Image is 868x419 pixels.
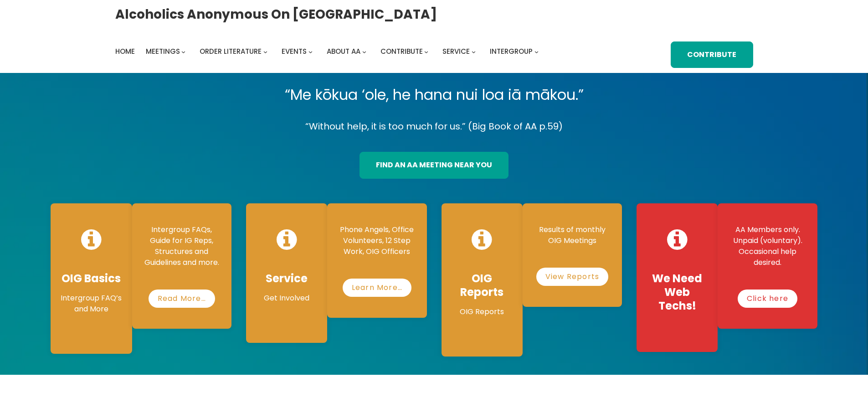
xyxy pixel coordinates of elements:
[43,119,825,134] p: “Without help, it is too much for us.” (Big Book of AA p.59)
[255,293,318,304] p: Get Involved
[181,49,185,53] button: Meetings submenu
[360,152,508,179] a: find an aa meeting near you
[263,49,267,53] button: Order Literature submenu
[532,224,613,246] p: Results of monthly OIG Meetings
[536,268,608,286] a: View Reports
[141,224,222,268] p: Intergroup FAQs, Guide for IG Reps, Structures and Guidelines and more.
[60,293,123,315] p: Intergroup FAQ’s and More
[727,224,808,268] p: AA Members only. Unpaid (voluntary). Occasional help desired.
[255,272,318,285] h4: Service
[424,49,428,53] button: Contribute submenu
[380,47,423,56] span: Contribute
[327,45,360,58] a: About AA
[327,47,360,56] span: About AA
[146,45,180,58] a: Meetings
[442,45,470,58] a: Service
[115,47,135,56] span: Home
[343,279,411,297] a: Learn More…
[490,45,533,58] a: Intergroup
[200,47,262,56] span: Order Literature
[282,45,307,58] a: Events
[336,224,417,257] p: Phone Angels, Office Volunteers, 12 Step Work, OIG Officers
[738,290,797,308] a: Click here
[115,45,135,58] a: Home
[380,45,423,58] a: Contribute
[43,82,825,108] p: “Me kōkua ‘ole, he hana nui loa iā mākou.”
[534,49,539,53] button: Intergroup submenu
[362,49,366,53] button: About AA submenu
[646,272,709,313] h4: We Need Web Techs!
[472,49,476,53] button: Service submenu
[115,3,437,26] a: Alcoholics Anonymous on [GEOGRAPHIC_DATA]
[282,47,307,56] span: Events
[60,272,123,285] h4: OIG Basics
[451,272,514,299] h4: OIG Reports
[149,290,215,308] a: Read More…
[308,49,313,53] button: Events submenu
[451,306,514,317] p: OIG Reports
[146,47,180,56] span: Meetings
[490,47,533,56] span: Intergroup
[442,47,470,56] span: Service
[115,45,542,58] nav: Intergroup
[671,41,753,68] a: Contribute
